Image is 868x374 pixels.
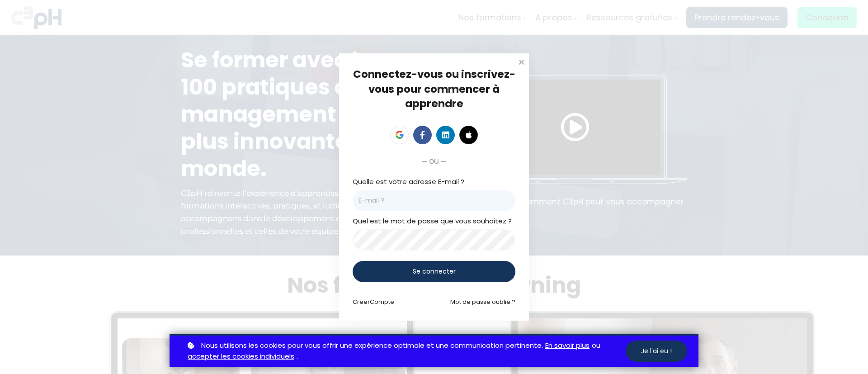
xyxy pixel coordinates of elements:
[626,341,687,362] button: Je l'ai eu !
[185,340,626,363] p: ou .
[188,351,294,362] a: accepter les cookies individuels
[450,298,515,306] a: Mot de passe oublié ?
[370,298,394,306] span: Compte
[353,298,394,306] a: CréérCompte
[353,190,515,211] input: E-mail ?
[413,267,456,276] span: Se connecter
[353,67,515,110] span: Connectez-vous ou inscrivez-vous pour commencer à apprendre
[545,340,590,351] a: En savoir plus
[201,340,543,351] span: Nous utilisons les cookies pour vous offrir une expérience optimale et une communication pertinente.
[429,155,439,167] span: ou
